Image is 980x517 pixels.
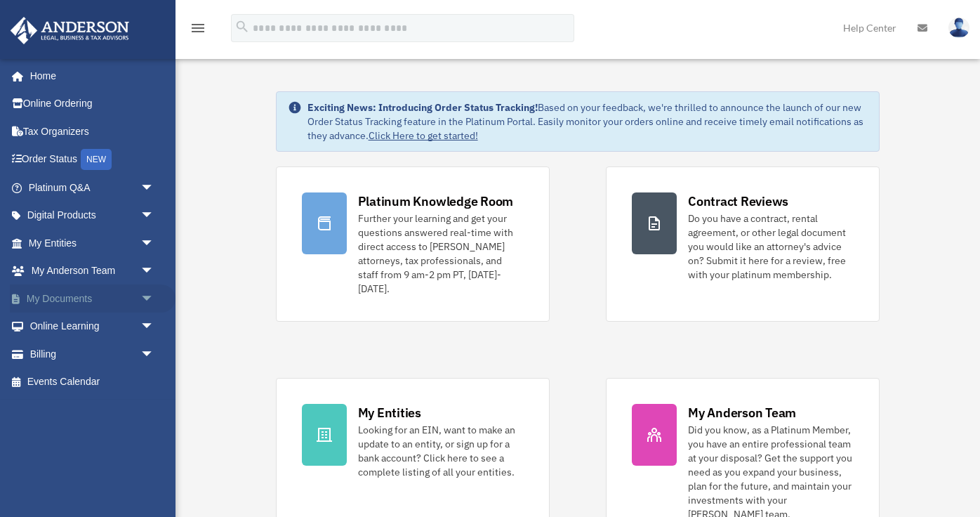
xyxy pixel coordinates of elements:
img: Anderson Advisors Platinum Portal [6,17,133,44]
strong: Exciting News: Introducing Order Status Tracking! [307,101,538,114]
div: Do you have a contract, rental agreement, or other legal document you would like an attorney's ad... [688,211,854,282]
span: arrow_drop_down [140,284,168,313]
a: My Documentsarrow_drop_down [10,284,176,313]
a: Order StatusNEW [10,145,176,174]
span: arrow_drop_down [140,174,168,202]
a: Online Learningarrow_drop_down [10,313,176,341]
a: Contract Reviews Do you have a contract, rental agreement, or other legal document you would like... [606,166,880,322]
a: Click Here to get started! [369,129,478,142]
a: Platinum Q&Aarrow_drop_down [10,174,176,202]
a: Online Ordering [10,90,176,118]
a: My Entitiesarrow_drop_down [10,229,176,257]
a: Billingarrow_drop_down [10,340,176,368]
i: menu [190,20,206,37]
div: Based on your feedback, we're thrilled to announce the launch of our new Order Status Tracking fe... [307,100,868,143]
span: arrow_drop_down [140,340,168,369]
span: arrow_drop_down [140,257,168,286]
a: Events Calendar [10,368,176,396]
i: search [234,19,250,34]
div: Looking for an EIN, want to make an update to an entity, or sign up for a bank account? Click her... [358,423,524,479]
div: Contract Reviews [688,192,788,210]
div: Further your learning and get your questions answered real-time with direct access to [PERSON_NAM... [358,211,524,296]
div: NEW [81,149,112,170]
a: Tax Organizers [10,117,176,145]
a: Digital Productsarrow_drop_down [10,202,176,230]
a: My Anderson Teamarrow_drop_down [10,257,176,285]
div: My Anderson Team [688,404,796,421]
a: Home [10,62,168,90]
img: User Pic [948,18,969,38]
span: arrow_drop_down [140,202,168,230]
a: Platinum Knowledge Room Further your learning and get your questions answered real-time with dire... [276,166,550,322]
span: arrow_drop_down [140,229,168,258]
div: My Entities [358,404,421,421]
a: menu [190,25,206,37]
span: arrow_drop_down [140,313,168,341]
div: Platinum Knowledge Room [358,192,514,210]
